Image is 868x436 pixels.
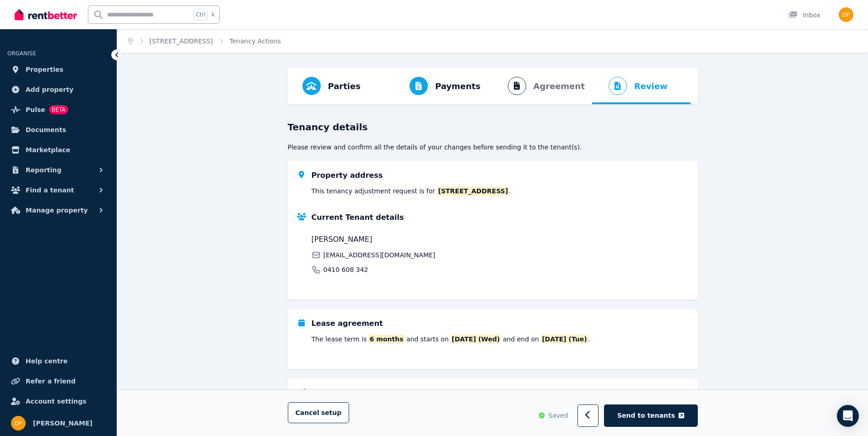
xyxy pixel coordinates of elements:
[312,170,383,181] h5: Property address
[26,376,75,387] span: Refer a friend
[7,60,109,79] a: Properties
[26,396,86,407] span: Account settings
[7,80,109,99] a: Add property
[7,50,36,57] span: ORGANISE
[7,201,109,219] button: Manage property
[321,409,342,418] span: setup
[295,68,368,104] button: Parties
[7,161,109,179] button: Reporting
[393,68,488,104] button: Payments
[788,11,820,20] div: Inbox
[26,84,74,95] span: Add property
[288,403,350,424] button: Cancelsetup
[15,8,77,21] img: RentBetter
[288,143,698,152] p: Please review and confirm all the details of your changes before sending it to the tenant(s).
[312,335,590,344] div: The lease term is and starts on and end on .
[117,29,292,53] nav: Breadcrumb
[26,165,61,175] span: Reporting
[617,411,675,420] span: Send to tenants
[312,212,404,223] h5: Current Tenant details
[26,356,68,367] span: Help centre
[49,105,68,114] span: BETA
[634,80,668,93] span: Review
[7,352,109,370] a: Help centre
[296,409,342,417] span: Cancel
[451,335,501,344] span: [DATE] (Wed)
[150,37,213,45] a: [STREET_ADDRESS]
[26,64,64,75] span: Properties
[312,318,383,329] h5: Lease agreement
[26,144,70,155] span: Marketplace
[437,186,509,196] span: [STREET_ADDRESS]
[288,68,698,104] nav: Progress
[26,124,66,135] span: Documents
[837,405,859,427] div: Open Intercom Messenger
[7,141,109,159] a: Marketplace
[541,335,588,344] span: [DATE] (Tue)
[288,121,698,133] h3: Tenancy details
[26,205,88,216] span: Manage property
[7,101,109,119] a: PulseBETA
[839,7,853,22] img: Dylan Pagsanjan
[323,265,368,274] span: 0410 608 342
[323,250,436,260] span: [EMAIL_ADDRESS][DOMAIN_NAME]
[7,121,109,139] a: Documents
[26,185,74,196] span: Find a tenant
[194,9,208,21] span: Ctrl
[604,405,697,427] button: Send to tenants
[328,80,361,93] span: Parties
[7,181,109,199] button: Find a tenant
[548,411,568,420] span: Saved
[11,416,26,431] img: Dylan Pagsanjan
[33,418,92,429] span: [PERSON_NAME]
[369,335,404,344] span: 6 months
[229,37,281,46] span: Tenancy Actions
[312,186,511,196] div: This tenancy adjustment request is for .
[7,392,109,410] a: Account settings
[26,104,45,115] span: Pulse
[435,80,480,93] span: Payments
[312,234,497,245] span: [PERSON_NAME]
[7,372,109,390] a: Refer a friend
[312,388,424,399] h5: Send new lease agreement
[211,11,215,18] span: k
[592,68,675,104] button: Review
